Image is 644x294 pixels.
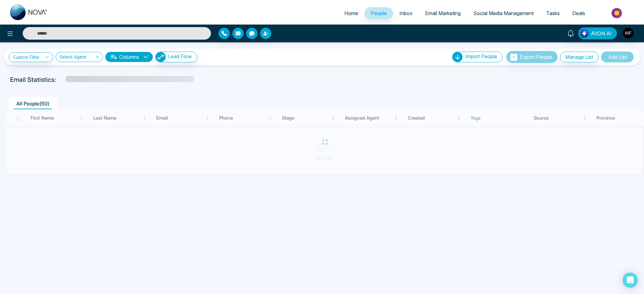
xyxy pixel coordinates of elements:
[540,7,566,19] a: Tasks
[580,29,589,38] img: Lead Flow
[156,52,166,62] img: Lead Flow
[595,6,640,20] img: Market-place.gif
[338,7,364,19] a: Home
[425,10,461,16] span: Email Marketing
[14,100,52,107] span: All People ( 50 )
[591,30,612,37] span: AVON AI
[623,28,634,38] img: User Avatar
[419,7,467,19] a: Email Marketing
[465,53,497,59] span: Import People
[546,10,560,16] span: Tasks
[105,52,153,62] button: Columnsdown
[364,7,393,19] a: People
[143,54,148,59] span: down
[623,273,638,288] div: Open Intercom Messenger
[168,53,192,59] span: Lead Flow
[371,10,387,16] span: People
[566,7,591,19] a: Deals
[344,10,358,16] span: Home
[399,10,413,16] span: Inbox
[560,52,598,62] button: Manage List
[520,54,552,60] span: Export People
[473,10,534,16] span: Social Media Management
[467,7,540,19] a: Social Media Management
[153,52,197,62] a: Lead FlowLead Flow
[572,10,585,16] span: Deals
[578,27,617,39] button: AVON AI
[10,75,56,84] p: Email Statistics:
[393,7,419,19] a: Inbox
[9,52,53,62] a: Custom Filter
[155,52,197,62] button: Lead Flow
[10,4,48,20] img: Nova CRM Logo
[506,51,558,63] button: Export People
